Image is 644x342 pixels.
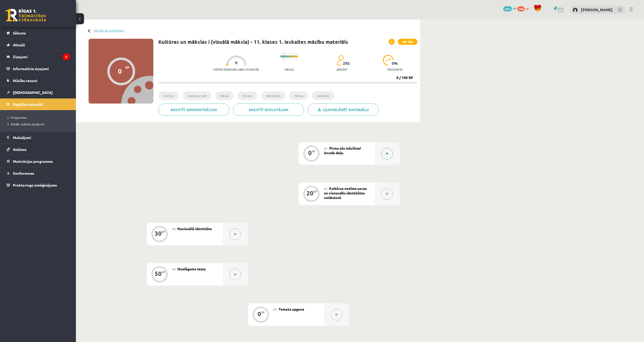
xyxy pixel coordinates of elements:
[261,91,286,100] li: Identitāte
[13,102,43,107] span: Digitālie materiāli
[235,61,237,65] span: 9
[13,63,70,74] legend: Informatīvie ziņojumi
[183,91,212,100] li: Kultūras kodi
[284,52,284,62] img: icon-long-line-d9ea69661e0d244f92f715978eff75569469978d946b2353a9bb055b3ed8787d.svg
[337,55,344,66] img: students-c634bb4e5e11cddfef0936a35e636f08e4e9abd3cc4e673bd6f9a4125e45ecb1.svg
[155,271,162,276] div: 50
[7,51,70,63] a: Ziņojumi3
[383,55,394,66] img: icon-progress-161ccf0a02000e728c5f80fcf4c31c7af3da0e1684b2b1d7c360e028c24a22f1.svg
[8,122,71,126] a: Biežāk uzdotie jautājumi
[261,311,265,314] div: XP
[324,186,367,200] span: Kultūras nozīme savas un vienaudžu identitātes veidošanā
[324,187,328,191] span: #2
[7,63,70,74] a: Informatīvie ziņojumi
[215,91,234,100] li: Nācija
[581,7,613,12] a: [PERSON_NAME]
[308,104,379,116] a: Lejupielādēt materiālu
[13,147,27,152] span: Atzīmes
[13,78,37,83] span: Mācību resursi
[297,59,297,60] img: icon-short-line-57e1e144782c952c97e751825c79c345078a6d821885a25fce030b3d8c18986b.svg
[312,91,335,100] li: Ģerbonis
[233,104,304,116] a: Rakstīt skolotājam
[281,59,282,60] img: icon-short-line-57e1e144782c952c97e751825c79c345078a6d821885a25fce030b3d8c18986b.svg
[7,39,70,51] a: Aktuāli
[7,144,70,155] a: Atzīmes
[308,151,312,155] div: 0
[7,87,70,98] a: [DEMOGRAPHIC_DATA]
[13,51,70,63] legend: Ziņojumi
[8,122,44,126] span: Biežāk uzdotie jautājumi
[162,271,165,273] div: XP
[7,132,70,143] a: Maksājumi
[118,67,122,75] div: 0
[177,267,206,271] span: Noslēguma tests
[517,6,531,10] a: 348 xp
[294,53,295,54] img: icon-short-line-57e1e144782c952c97e751825c79c345078a6d821885a25fce030b3d8c18986b.svg
[286,59,287,60] img: icon-short-line-57e1e144782c952c97e751825c79c345078a6d821885a25fce030b3d8c18986b.svg
[13,90,53,95] span: [DEMOGRAPHIC_DATA]
[7,75,70,86] a: Mācību resursi
[172,227,176,231] span: #3
[398,39,418,45] span: XP 100
[7,155,70,167] a: Motivācijas programma
[158,91,179,100] li: Kultūra
[392,61,398,66] span: 0 %
[343,61,350,66] span: 293
[281,53,282,54] img: icon-short-line-57e1e144782c952c97e751825c79c345078a6d821885a25fce030b3d8c18986b.svg
[177,226,212,231] span: Nacionālā identitāte
[158,104,229,116] a: Rakstīt administrācijai
[284,68,294,71] p: Viegls
[94,29,124,33] a: Digitālie materiāli
[324,146,361,155] span: Pirms sāc mācīties! Ievada daļa.
[525,6,529,10] span: xp
[162,230,165,233] div: XP
[7,98,70,110] a: Digitālie materiāli
[306,191,314,195] div: 20
[573,8,578,13] img: Adrians Leščinskis
[286,53,287,54] img: icon-short-line-57e1e144782c952c97e751825c79c345078a6d821885a25fce030b3d8c18986b.svg
[63,53,70,60] i: 3
[214,68,259,71] p: Nepieciešamais laiks stundās
[6,9,46,22] a: Rīgas 1. Tālmācības vidusskola
[125,66,129,69] span: XP
[517,6,525,11] span: 348
[13,159,53,164] span: Motivācijas programma
[314,190,317,193] div: XP
[292,59,292,60] img: icon-short-line-57e1e144782c952c97e751825c79c345078a6d821885a25fce030b3d8c18986b.svg
[13,183,57,187] span: Proktoringa izmēģinājums
[289,53,289,54] img: icon-short-line-57e1e144782c952c97e751825c79c345078a6d821885a25fce030b3d8c18986b.svg
[155,231,162,236] div: 30
[387,68,402,71] p: progress
[297,53,297,54] img: icon-short-line-57e1e144782c952c97e751825c79c345078a6d821885a25fce030b3d8c18986b.svg
[158,39,348,45] h1: Kultūras un mākslas i (vizuālā māksla) - 11. klases 1. ieskaites mācību materiāls
[273,307,277,311] span: #5
[172,267,176,271] span: #4
[337,68,347,71] p: apgūst
[8,115,26,119] span: Programma
[8,115,71,120] a: Programma
[503,6,517,10] a: 2273 mP
[13,132,70,143] legend: Maksājumi
[13,43,25,47] span: Aktuāli
[289,91,308,100] li: Himna
[292,53,292,54] img: icon-short-line-57e1e144782c952c97e751825c79c345078a6d821885a25fce030b3d8c18986b.svg
[513,6,517,10] span: mP
[503,6,512,11] span: 2273
[279,307,304,311] span: Temata apguve
[312,150,315,153] div: XP
[7,27,70,39] a: Sākums
[13,171,34,175] span: Konferences
[13,31,26,35] span: Sākums
[294,59,295,60] img: icon-short-line-57e1e144782c952c97e751825c79c345078a6d821885a25fce030b3d8c18986b.svg
[7,179,70,191] a: Proktoringa izmēģinājums
[324,146,328,150] span: #1
[237,91,257,100] li: Etnoss
[258,312,261,316] div: 0
[7,167,70,179] a: Konferences
[289,59,289,60] img: icon-short-line-57e1e144782c952c97e751825c79c345078a6d821885a25fce030b3d8c18986b.svg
